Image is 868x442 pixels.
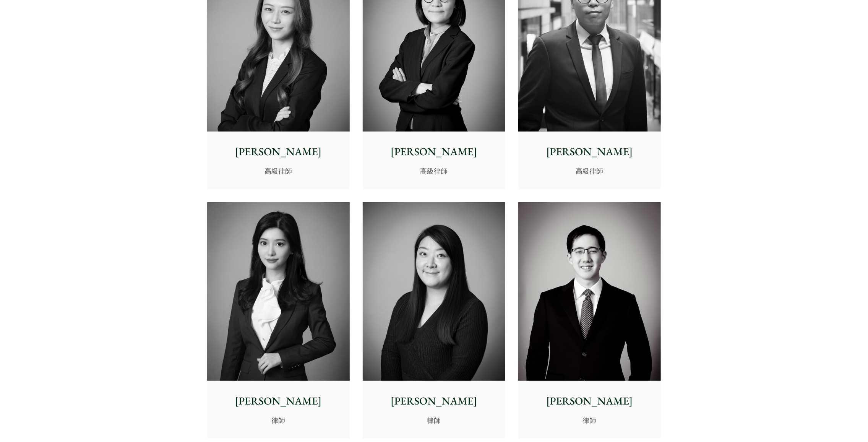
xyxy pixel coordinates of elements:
[369,166,499,176] p: 高級律師
[213,415,344,426] p: 律師
[524,415,655,426] p: 律師
[363,202,505,439] a: [PERSON_NAME] 律師
[369,393,499,409] p: [PERSON_NAME]
[213,166,344,176] p: 高級律師
[524,393,655,409] p: [PERSON_NAME]
[213,393,344,409] p: [PERSON_NAME]
[207,202,350,439] a: Florence Yan photo [PERSON_NAME] 律師
[524,144,655,160] p: [PERSON_NAME]
[369,144,499,160] p: [PERSON_NAME]
[369,415,499,426] p: 律師
[207,202,350,381] img: Florence Yan photo
[213,144,344,160] p: [PERSON_NAME]
[524,166,655,176] p: 高級律師
[518,202,661,439] a: [PERSON_NAME] 律師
